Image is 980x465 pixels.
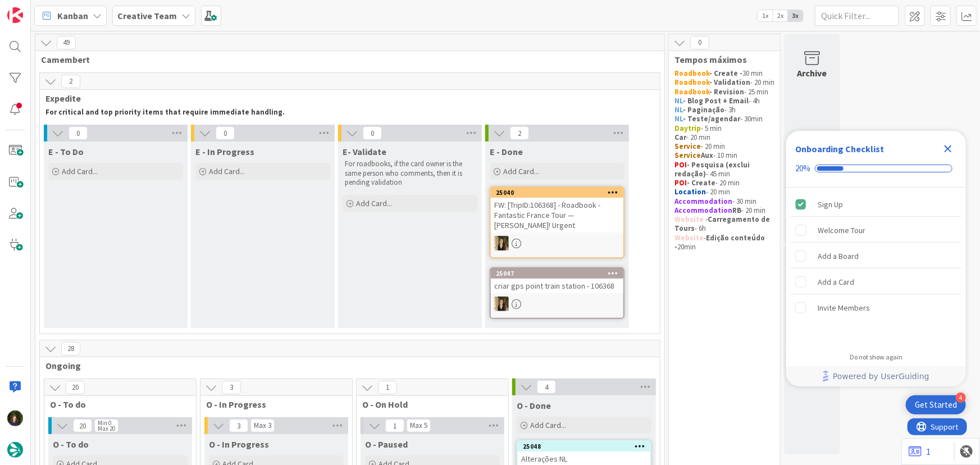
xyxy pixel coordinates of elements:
[510,126,529,140] span: 2
[791,244,961,268] div: Add a Board is incomplete.
[674,206,732,215] strong: Accommodation
[530,420,566,430] span: Add Card...
[491,268,623,293] div: 25047criar gps point train station - 106368
[909,445,931,458] a: 1
[815,6,899,26] input: Quick Filter...
[915,399,957,411] div: Get Started
[690,36,709,49] span: 0
[795,142,884,156] div: Onboarding Checklist
[494,297,509,311] img: SP
[674,215,772,233] strong: Carregamento de Tours
[50,399,182,410] span: O - To do
[496,270,623,277] div: 25047
[491,236,623,250] div: SP
[906,395,966,414] div: Open Get Started checklist, remaining modules: 4
[701,151,713,160] strong: Aux
[209,166,245,176] span: Add Card...
[795,163,810,174] div: 20%
[517,400,551,411] span: O - Done
[61,342,80,355] span: 28
[62,166,98,176] span: Add Card...
[523,443,650,450] div: 25048
[7,7,23,23] img: Visit kanbanzone.com
[674,97,774,106] p: - 4h
[674,234,774,252] p: - 20min
[773,10,788,21] span: 2x
[818,224,865,237] div: Welcome Tour
[491,297,623,311] div: SP
[674,197,732,206] strong: Accommodation
[674,151,774,160] p: - 10 min
[356,198,392,208] span: Add Card...
[786,366,966,386] div: Footer
[45,93,646,104] span: Expedite
[674,178,687,188] strong: POI
[378,381,397,394] span: 1
[491,198,623,233] div: FW: [TripID:106368] - Roadbook - Fantastic France Tour — [PERSON_NAME]! Urgent
[494,236,509,250] img: SP
[362,399,494,410] span: O - On Hold
[683,96,749,106] strong: - Blog Post + Email
[490,146,523,157] span: E - Done
[674,179,774,188] p: - 20 min
[674,96,683,106] strong: NL
[850,353,902,362] div: Do not show again
[674,215,704,224] strong: Website
[674,105,683,115] strong: NL
[818,301,870,314] div: Invite Members
[41,54,650,65] span: Camembert
[222,381,241,394] span: 3
[797,66,827,80] div: Archive
[674,233,767,252] strong: Edição conteúdo -
[53,439,89,450] span: O - To do
[674,115,774,124] p: - 30min
[818,198,843,211] div: Sign Up
[69,126,88,140] span: 0
[216,126,235,140] span: 0
[491,188,623,198] div: 25040
[786,131,966,386] div: Checklist Container
[518,441,650,452] div: 25048
[732,206,741,215] strong: RB
[385,419,404,432] span: 1
[537,380,556,394] span: 4
[73,419,92,432] span: 20
[206,399,338,410] span: O - In Progress
[363,126,382,140] span: 0
[833,370,929,383] span: Powered by UserGuiding
[209,439,269,450] span: O - In Progress
[674,206,774,215] p: - 20 min
[674,142,774,151] p: - 20 min
[674,124,701,133] strong: Daytrip
[674,87,709,97] strong: Roadbook
[674,151,701,160] strong: Service
[98,426,115,431] div: Max 20
[674,133,686,142] strong: Car
[674,215,774,234] p: - - 6h
[687,178,715,188] strong: - Create
[791,192,961,217] div: Sign Up is complete.
[503,166,539,176] span: Add Card...
[410,423,427,428] div: Max 5
[674,77,709,87] strong: Roadbook
[786,188,966,345] div: Checklist items
[788,10,803,21] span: 3x
[758,10,773,21] span: 1x
[496,189,623,197] div: 25040
[343,146,386,157] span: E- Validate
[674,161,774,179] p: - 45 min
[45,107,285,117] strong: For critical and top priority items that require immediate handling.
[795,163,957,174] div: Checklist progress: 20%
[674,160,751,179] strong: - Pesquisa (exclui redação)
[709,69,742,78] strong: - Create -
[674,187,706,197] strong: Location
[674,114,683,124] strong: NL
[61,75,80,88] span: 2
[491,188,623,233] div: 25040FW: [TripID:106368] - Roadbook - Fantastic France Tour — [PERSON_NAME]! Urgent
[683,114,740,124] strong: - Teste/agendar
[683,105,724,115] strong: - Paginação
[48,146,84,157] span: E - To Do
[491,279,623,293] div: criar gps point train station - 106368
[674,188,774,197] p: - 20 min
[24,2,51,15] span: Support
